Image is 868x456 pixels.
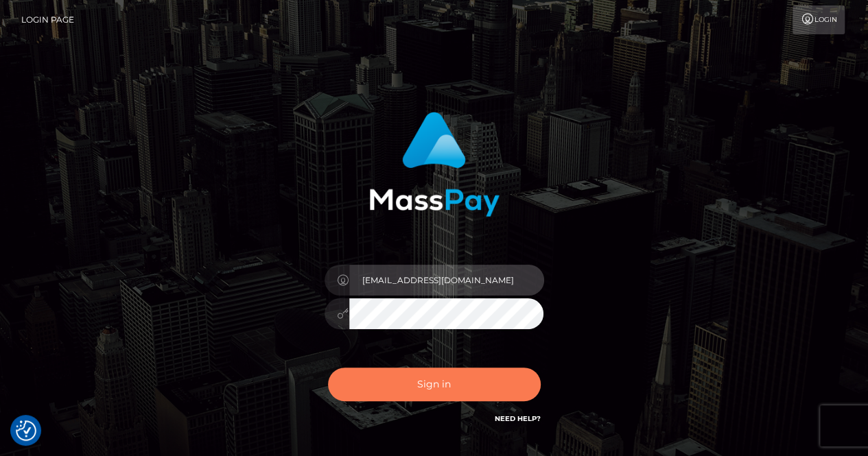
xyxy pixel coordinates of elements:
[495,414,541,423] a: Need Help?
[21,5,74,34] a: Login Page
[16,420,36,441] img: Revisit consent button
[349,265,544,296] input: Username...
[793,5,845,34] a: Login
[16,420,36,441] button: Consent Preferences
[328,368,541,401] button: Sign in
[369,112,500,217] img: MassPay Login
